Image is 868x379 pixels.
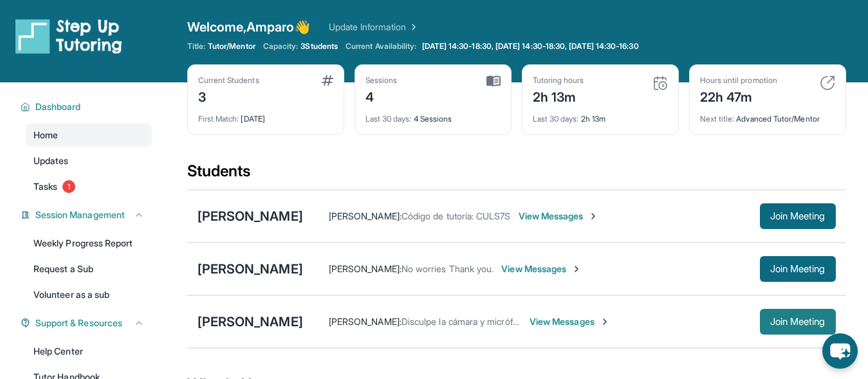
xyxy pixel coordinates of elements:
span: 1 [62,180,75,193]
div: Tutoring hours [533,75,584,86]
span: 3 Students [300,41,338,51]
img: Chevron-Right [571,264,582,274]
button: Dashboard [30,100,144,113]
div: Advanced Tutor/Mentor [700,106,835,124]
span: First Match : [198,114,239,124]
a: [DATE] 14:30-18:30, [DATE] 14:30-18:30, [DATE] 14:30-16:30 [420,41,642,51]
button: Session Management [30,208,144,221]
span: Last 30 days : [365,114,412,124]
div: Students [187,161,846,189]
span: Title: [187,41,205,51]
span: Last 30 days : [533,114,579,124]
span: Tasks [33,180,57,193]
div: 3 [198,86,259,106]
img: card [322,75,333,86]
span: Updates [33,154,69,167]
span: Disculpe la cámara y micrófono [PERSON_NAME] están desconectados si puede permitir el acceso [402,316,803,327]
button: chat-button [822,333,858,369]
span: Welcome, Amparo 👋 [187,18,311,36]
span: Código de tutoría: CULS7S [402,210,511,221]
span: Dashboard [35,100,81,113]
span: Join Meeting [770,212,826,220]
div: [PERSON_NAME] [198,207,303,225]
span: Capacity: [263,41,299,51]
span: Home [33,129,58,142]
a: Home [26,124,152,147]
button: Join Meeting [760,309,836,335]
span: Session Management [35,208,125,221]
span: View Messages [530,315,610,328]
div: 4 [365,86,398,106]
button: Join Meeting [760,203,836,229]
div: 2h 13m [533,86,584,106]
span: View Messages [501,263,582,275]
span: View Messages [519,210,599,223]
img: card [486,75,501,87]
div: [PERSON_NAME] [198,260,303,278]
div: Sessions [365,75,398,86]
a: Tasks1 [26,175,152,198]
a: Volunteer as a sub [26,283,152,306]
button: Join Meeting [760,256,836,282]
span: Join Meeting [770,265,826,273]
div: Current Students [198,75,259,86]
span: Next title : [700,114,735,124]
a: Updates [26,149,152,172]
a: Weekly Progress Report [26,232,152,255]
div: Hours until promotion [700,75,777,86]
span: Support & Resources [35,317,122,329]
span: No worries Thank you. [402,263,494,274]
a: Help Center [26,340,152,363]
img: card [820,75,835,91]
img: Chevron-Right [588,211,598,221]
a: Request a Sub [26,257,152,281]
img: card [652,75,668,91]
div: 4 Sessions [365,106,501,124]
img: logo [15,18,122,54]
a: Update Information [329,21,419,33]
div: 22h 47m [700,86,777,106]
img: Chevron-Right [600,317,610,327]
span: [DATE] 14:30-18:30, [DATE] 14:30-18:30, [DATE] 14:30-16:30 [422,41,639,51]
span: Join Meeting [770,318,826,326]
img: Chevron Right [406,21,419,33]
span: [PERSON_NAME] : [329,316,402,327]
div: [DATE] [198,106,333,124]
div: [PERSON_NAME] [198,313,303,331]
button: Support & Resources [30,317,144,329]
div: 2h 13m [533,106,668,124]
span: [PERSON_NAME] : [329,263,402,274]
span: Tutor/Mentor [208,41,255,51]
span: [PERSON_NAME] : [329,210,402,221]
span: Current Availability: [346,41,416,51]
